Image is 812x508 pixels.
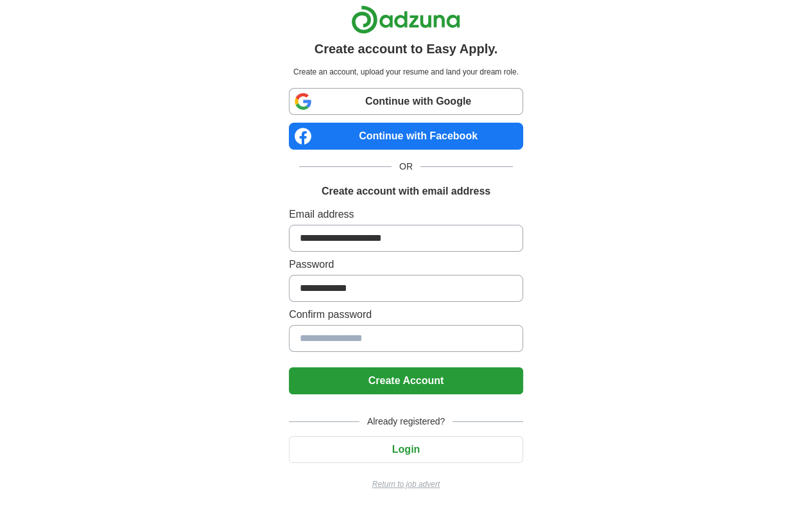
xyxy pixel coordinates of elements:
span: OR [392,160,420,173]
a: Return to job advert [289,478,523,490]
span: Already registered? [359,415,453,428]
label: Password [289,257,523,272]
p: Create an account, upload your resume and land your dream role. [291,66,521,78]
a: Login [289,444,523,455]
a: Continue with Google [289,88,523,115]
label: Confirm password [289,307,523,322]
label: Email address [289,207,523,222]
button: Create Account [289,367,523,394]
a: Continue with Facebook [289,123,523,150]
img: Adzuna logo [351,5,460,34]
h1: Create account to Easy Apply. [315,39,498,58]
h1: Create account with email address [322,184,490,199]
button: Login [289,436,523,463]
